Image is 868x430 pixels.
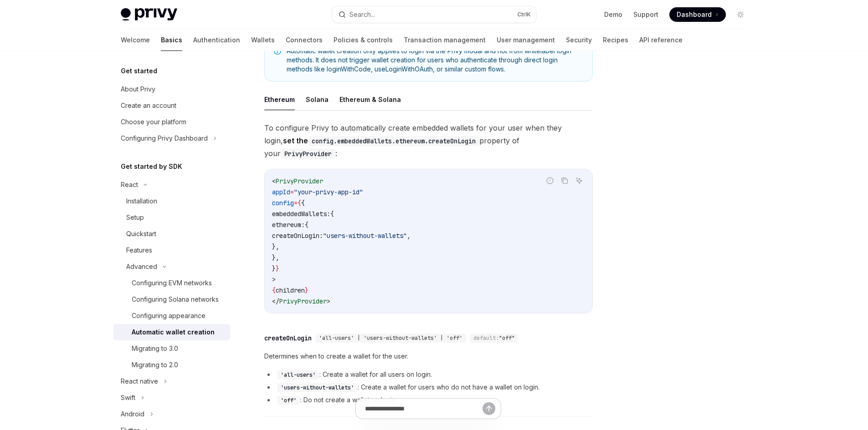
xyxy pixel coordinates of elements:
[407,232,411,240] span: ,
[121,84,155,95] div: About Privy
[603,29,628,51] a: Recipes
[113,308,230,324] a: Configuring appearance
[272,232,323,240] span: createOnLogin:
[113,130,230,147] button: Configuring Privy Dashboard
[272,264,276,273] span: }
[544,175,556,187] button: Report incorrect code
[677,10,712,19] span: Dashboard
[121,409,144,420] div: Android
[126,261,157,272] div: Advanced
[113,275,230,291] a: Configuring EVM networks
[276,264,279,273] span: }
[305,221,308,229] span: {
[121,392,135,403] div: Swift
[272,221,305,229] span: ethereum:
[283,136,479,145] strong: set the
[251,29,275,51] a: Wallets
[308,136,479,146] code: config.embeddedWallets.ethereum.createOnLogin
[276,286,305,294] span: children
[334,29,393,51] a: Policies & controls
[294,188,363,196] span: "your-privy-app-id"
[121,100,176,111] div: Create an account
[113,406,230,422] button: Android
[113,258,230,275] button: Advanced
[126,228,156,239] div: Quickstart
[132,343,178,354] div: Migrating to 3.0
[733,7,748,22] button: Toggle dark mode
[566,29,592,51] a: Security
[113,291,230,308] a: Configuring Solana networks
[274,47,281,55] svg: Note
[264,351,593,362] span: Determines when to create a wallet for the user.
[483,402,495,415] button: Send message
[121,8,177,21] img: light logo
[132,359,178,370] div: Migrating to 2.0
[272,199,294,207] span: config
[161,29,182,51] a: Basics
[332,6,536,23] button: Search...CtrlK
[499,334,515,342] span: "off"
[264,121,593,160] span: To configure Privy to automatically create embedded wallets for your user when they login, proper...
[113,209,230,226] a: Setup
[497,29,555,51] a: User management
[121,116,186,127] div: Choose your platform
[669,7,726,22] a: Dashboard
[113,81,230,97] a: About Privy
[279,297,327,305] span: PrivyProvider
[121,29,150,51] a: Welcome
[306,89,329,110] button: Solana
[264,89,295,110] button: Ethereum
[272,275,276,283] span: >
[272,286,276,294] span: {
[473,334,499,342] span: default:
[365,399,483,419] input: Ask a question...
[323,232,407,240] span: "users-without-wallets"
[286,29,323,51] a: Connectors
[113,242,230,258] a: Features
[290,188,294,196] span: =
[121,179,138,190] div: React
[113,97,230,114] a: Create an account
[272,253,279,262] span: },
[264,369,593,380] li: : Create a wallet for all users on login.
[113,373,230,390] button: React native
[272,243,279,251] span: },
[126,212,144,223] div: Setup
[294,199,298,207] span: =
[264,382,593,393] li: : Create a wallet for users who do not have a wallet on login.
[339,89,401,110] button: Ethereum & Solana
[113,324,230,340] a: Automatic wallet creation
[264,334,312,343] div: createOnLogin
[517,11,531,18] span: Ctrl K
[121,376,158,387] div: React native
[126,245,152,256] div: Features
[559,175,570,187] button: Copy the contents from the code block
[132,327,215,338] div: Automatic wallet creation
[327,297,330,305] span: >
[126,196,157,207] div: Installation
[113,193,230,209] a: Installation
[121,161,182,172] h5: Get started by SDK
[272,210,330,218] span: embeddedWallets:
[281,149,335,159] code: PrivyProvider
[277,396,300,405] code: 'off'
[301,199,305,207] span: {
[604,10,622,19] a: Demo
[132,294,219,305] div: Configuring Solana networks
[272,188,290,196] span: appId
[193,29,240,51] a: Authentication
[319,334,462,342] span: 'all-users' | 'users-without-wallets' | 'off'
[272,177,276,185] span: <
[113,390,230,406] button: Swift
[113,114,230,130] a: Choose your platform
[264,395,593,405] li: : Do not create a wallet on login.
[330,210,334,218] span: {
[272,297,279,305] span: </
[404,29,486,51] a: Transaction management
[277,383,358,392] code: 'users-without-wallets'
[132,278,212,288] div: Configuring EVM networks
[349,9,375,20] div: Search...
[121,66,157,76] h5: Get started
[633,10,658,19] a: Support
[287,46,583,74] span: Automatic wallet creation only applies to login via the Privy modal and not from whitelabel login...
